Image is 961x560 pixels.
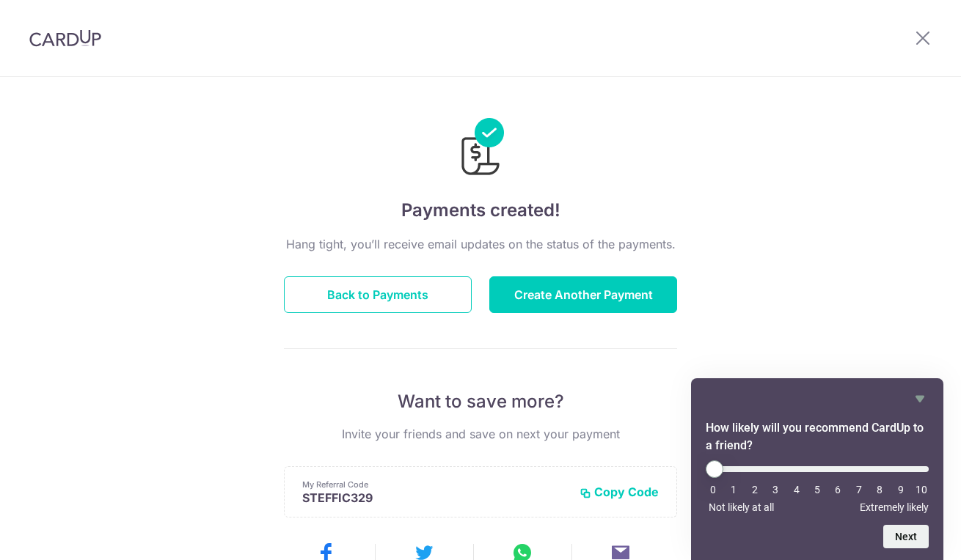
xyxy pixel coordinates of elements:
div: How likely will you recommend CardUp to a friend? Select an option from 0 to 10, with 0 being Not... [706,390,929,548]
button: Copy Code [580,485,659,499]
li: 3 [768,484,783,495]
span: Extremely likely [860,501,929,513]
h2: How likely will you recommend CardUp to a friend? Select an option from 0 to 10, with 0 being Not... [706,419,929,454]
img: CardUp [29,29,101,47]
h4: Payments created! [284,197,677,224]
button: Back to Payments [284,276,472,313]
p: Want to save more? [284,390,677,413]
li: 5 [810,484,825,495]
li: 1 [726,484,741,495]
p: Invite your friends and save on next your payment [284,425,677,443]
li: 6 [830,484,845,495]
div: How likely will you recommend CardUp to a friend? Select an option from 0 to 10, with 0 being Not... [706,460,929,513]
button: Hide survey [911,390,929,408]
li: 0 [706,484,720,495]
button: Create Another Payment [489,276,677,313]
p: My Referral Code [302,479,568,490]
li: 4 [789,484,804,495]
li: 8 [872,484,887,495]
p: Hang tight, you’ll receive email updates on the status of the payments. [284,235,677,253]
li: 2 [748,484,762,495]
img: Payments [457,118,504,180]
li: 7 [852,484,866,495]
span: Not likely at all [709,501,774,513]
li: 9 [894,484,908,495]
li: 10 [914,484,929,495]
button: Next question [883,525,929,548]
p: STEFFIC329 [302,490,568,505]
